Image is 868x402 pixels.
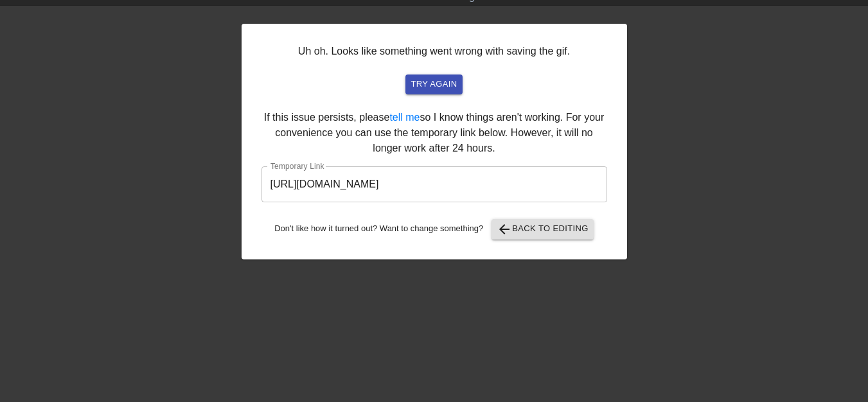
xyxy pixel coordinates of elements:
[405,74,462,94] button: try again
[497,222,512,237] span: arrow_back
[389,112,420,123] a: tell me
[497,222,589,237] span: Back to Editing
[242,24,627,259] div: Uh oh. Looks like something went wrong with saving the gif. If this issue persists, please so I k...
[261,219,607,240] div: Don't like how it turned out? Want to change something?
[411,77,457,92] span: try again
[261,166,607,202] input: bare
[492,219,594,240] button: Back to Editing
